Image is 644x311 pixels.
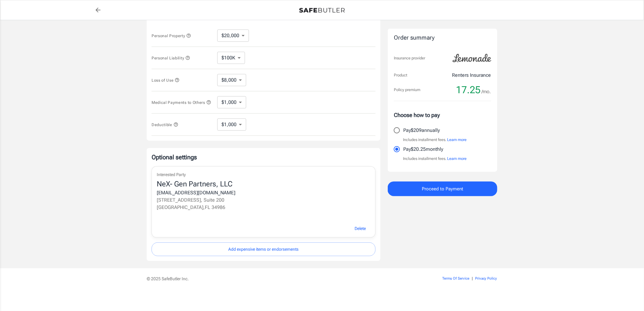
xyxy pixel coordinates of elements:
p: Interested Party [157,171,370,178]
img: Lemonade [449,50,495,67]
p: Insurance provider [394,55,425,61]
button: Learn more [447,156,467,162]
p: [GEOGRAPHIC_DATA] , FL 34986 [157,204,370,211]
p: Includes installment fees. [403,137,467,143]
a: Privacy Policy [475,276,497,281]
a: Terms Of Service [442,276,469,281]
div: NeX- Gen Partners, LLC [157,179,370,189]
a: back to quotes [92,4,104,16]
button: Add expensive items or endorsements [152,242,376,256]
span: | [472,276,473,281]
div: [EMAIL_ADDRESS][DOMAIN_NAME] [157,189,370,196]
span: /mo. [481,87,491,96]
span: Personal Liability [152,56,190,60]
p: Pay $209 annually [403,127,440,134]
span: Delete [355,225,366,232]
button: Learn more [447,137,467,143]
button: Loss of Use [152,76,180,84]
button: Personal Liability [152,54,190,62]
button: Medical Payments to Others [152,99,211,106]
p: Pay $20.25 monthly [403,146,443,153]
p: [STREET_ADDRESS], Suite 200 [157,196,370,204]
p: Choose how to pay [394,111,491,119]
span: Loss of Use [152,78,180,83]
button: Proceed to Payment [388,182,497,196]
p: Renters Insurance [452,72,491,79]
span: Personal Property [152,34,191,38]
div: Order summary [394,34,491,42]
span: Proceed to Payment [422,185,463,193]
p: Optional settings [152,153,376,161]
span: Deductible [152,122,178,127]
p: Product [394,72,407,78]
img: Back to quotes [299,8,345,13]
button: Delete [348,222,373,235]
span: 17.25 [456,84,481,96]
span: Medical Payments to Others [152,100,211,105]
p: Policy premium [394,87,420,93]
button: Deductible [152,121,178,128]
p: © 2025 SafeButler Inc. [147,276,408,282]
button: Personal Property [152,32,191,39]
p: Includes installment fees. [403,156,467,162]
